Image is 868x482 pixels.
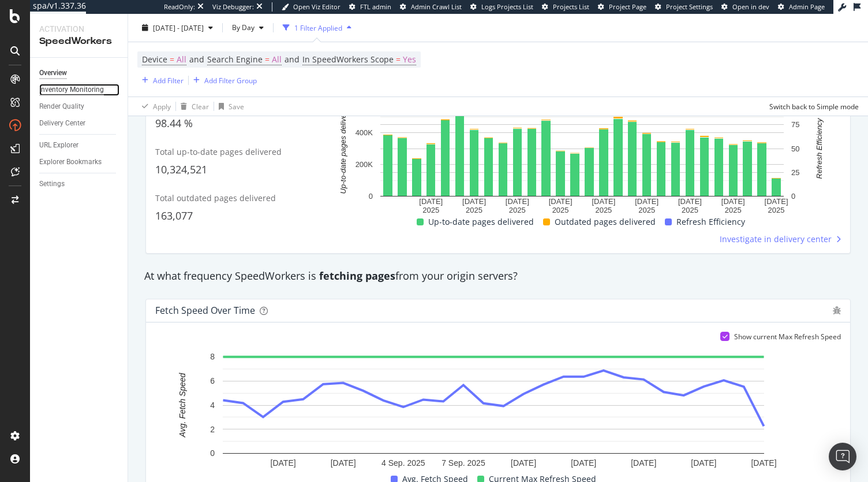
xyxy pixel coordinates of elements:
[155,351,832,472] svg: A chart.
[319,269,395,283] strong: fetching pages
[791,192,795,201] text: 0
[137,73,184,87] button: Add Filter
[791,120,799,129] text: 75
[39,84,119,96] a: Inventory Monitoring
[442,458,485,468] text: 7 Sep. 2025
[765,197,788,206] text: [DATE]
[153,101,171,111] div: Apply
[466,206,482,214] text: 2025
[39,178,119,190] a: Settings
[631,458,656,468] text: [DATE]
[39,139,119,151] a: URL Explorer
[768,206,785,214] text: 2025
[204,75,257,85] div: Add Filter Group
[155,209,193,223] span: 163,077
[177,51,186,68] span: All
[815,117,824,179] text: Refresh Efficiency
[214,97,244,116] button: Save
[210,401,215,410] text: 4
[227,18,268,37] button: By Day
[609,2,646,11] span: Project Page
[356,160,373,169] text: 200K
[155,305,255,316] div: Fetch Speed over time
[721,2,769,12] a: Open in dev
[39,23,118,35] div: Activation
[789,2,825,11] span: Admin Page
[39,67,119,79] a: Overview
[791,168,799,177] text: 25
[595,206,612,214] text: 2025
[153,75,184,85] div: Add Filter
[349,2,391,12] a: FTL admin
[339,103,347,194] text: Up-to-date pages delivered
[751,458,776,468] text: [DATE]
[170,54,174,65] span: =
[210,424,215,433] text: 2
[682,206,698,214] text: 2025
[676,215,745,229] span: Refresh Efficiency
[178,372,187,437] text: Avg. Fetch Speed
[139,269,858,284] div: At what frequency SpeedWorkers is from your origin servers?
[189,54,204,65] span: and
[691,458,716,468] text: [DATE]
[765,97,859,116] button: Switch back to Simple mode
[330,95,835,215] svg: A chart.
[39,117,119,129] a: Delivery Center
[553,2,589,11] span: Projects List
[39,101,119,113] a: Render Quality
[506,197,529,206] text: [DATE]
[598,2,646,12] a: Project Page
[39,101,84,113] div: Render Quality
[282,2,341,12] a: Open Viz Editor
[542,2,589,12] a: Projects List
[164,2,195,12] div: ReadOnly:
[428,215,534,229] span: Up-to-date pages delivered
[829,443,856,470] div: Open Intercom Messenger
[176,97,209,116] button: Clear
[720,233,841,245] a: Investigate in delivery center
[39,84,104,96] div: Inventory Monitoring
[720,233,832,245] span: Investigate in delivery center
[210,376,215,385] text: 6
[39,139,78,151] div: URL Explorer
[833,306,841,314] div: bug
[285,54,300,65] span: and
[721,197,745,206] text: [DATE]
[678,197,702,206] text: [DATE]
[635,197,659,206] text: [DATE]
[403,51,416,68] span: Yes
[137,97,171,116] button: Apply
[725,206,742,214] text: 2025
[294,23,342,32] div: 1 Filter Applied
[155,116,193,130] span: 98.44 %
[470,2,533,12] a: Logs Projects List
[278,18,356,37] button: 1 Filter Applied
[552,206,569,214] text: 2025
[411,2,462,11] span: Admin Crawl List
[778,2,825,12] a: Admin Page
[422,206,439,214] text: 2025
[229,101,244,111] div: Save
[732,2,769,11] span: Open in dev
[381,458,425,468] text: 4 Sep. 2025
[302,54,394,65] span: In SpeedWorkers Scope
[360,2,391,11] span: FTL admin
[155,192,276,203] span: Total outdated pages delivered
[419,197,443,206] text: [DATE]
[39,117,85,129] div: Delivery Center
[331,458,356,468] text: [DATE]
[39,67,67,79] div: Overview
[142,54,167,65] span: Device
[592,197,615,206] text: [DATE]
[638,206,655,214] text: 2025
[356,128,373,137] text: 400K
[39,156,102,168] div: Explorer Bookmarks
[207,54,263,65] span: Search Engine
[153,23,204,32] span: [DATE] - [DATE]
[227,23,255,32] span: By Day
[210,448,215,458] text: 0
[137,18,218,37] button: [DATE] - [DATE]
[769,101,859,111] div: Switch back to Simple mode
[39,178,65,190] div: Settings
